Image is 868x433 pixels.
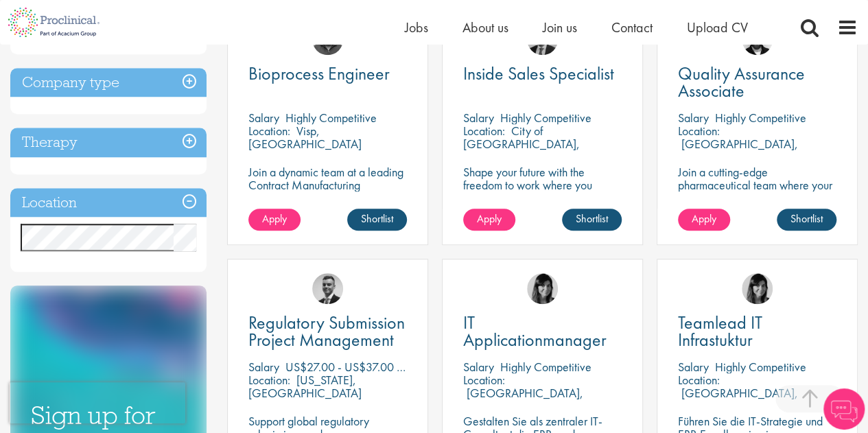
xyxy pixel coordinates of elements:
[405,19,428,36] a: Jobs
[777,209,836,231] a: Shortlist
[10,68,207,97] h3: Company type
[248,359,279,375] span: Salary
[687,19,748,36] a: Upload CV
[248,123,290,139] span: Location:
[500,110,591,126] p: Highly Competitive
[678,123,720,139] span: Location:
[678,209,730,231] a: Apply
[463,209,515,231] a: Apply
[248,110,279,126] span: Salary
[248,372,290,388] span: Location:
[678,385,798,414] p: [GEOGRAPHIC_DATA], [GEOGRAPHIC_DATA]
[463,65,622,82] a: Inside Sales Specialist
[678,165,836,231] p: Join a cutting-edge pharmaceutical team where your precision and passion for quality will help sh...
[262,211,287,226] span: Apply
[463,62,614,85] span: Inside Sales Specialist
[678,359,709,375] span: Salary
[823,388,865,430] img: Chatbot
[463,311,607,351] span: IT Applicationmanager
[248,372,362,401] p: [US_STATE], [GEOGRAPHIC_DATA]
[285,110,377,126] p: Highly Competitive
[463,385,583,414] p: [GEOGRAPHIC_DATA], [GEOGRAPHIC_DATA]
[527,273,558,304] img: Tesnim Chagklil
[248,314,407,349] a: Regulatory Submission Project Management
[285,359,436,375] p: US$27.00 - US$37.00 per hour
[463,372,505,388] span: Location:
[10,128,207,157] h3: Therapy
[715,110,806,126] p: Highly Competitive
[562,209,622,231] a: Shortlist
[347,209,407,231] a: Shortlist
[248,65,407,82] a: Bioprocess Engineer
[248,311,405,351] span: Regulatory Submission Project Management
[692,211,716,226] span: Apply
[742,273,773,304] img: Tesnim Chagklil
[678,65,836,100] a: Quality Assurance Associate
[678,136,798,165] p: [GEOGRAPHIC_DATA], [GEOGRAPHIC_DATA]
[248,209,301,231] a: Apply
[678,372,720,388] span: Location:
[543,19,577,36] a: Join us
[312,273,343,304] img: Alex Bill
[500,359,591,375] p: Highly Competitive
[248,62,390,85] span: Bioprocess Engineer
[10,188,207,218] h3: Location
[248,123,362,152] p: Visp, [GEOGRAPHIC_DATA]
[463,123,580,165] p: City of [GEOGRAPHIC_DATA], [GEOGRAPHIC_DATA]
[10,382,185,423] iframe: reCAPTCHA
[715,359,806,375] p: Highly Competitive
[463,359,494,375] span: Salary
[463,165,622,231] p: Shape your future with the freedom to work where you thrive! Join our client in this fully remote...
[462,19,508,36] a: About us
[248,165,407,244] p: Join a dynamic team at a leading Contract Manufacturing Organisation (CMO) and contribute to grou...
[678,62,805,102] span: Quality Assurance Associate
[463,314,622,349] a: IT Applicationmanager
[611,19,653,36] a: Contact
[678,110,709,126] span: Salary
[678,314,836,349] a: Teamlead IT Infrastuktur
[678,311,762,351] span: Teamlead IT Infrastuktur
[477,211,502,226] span: Apply
[463,110,494,126] span: Salary
[463,123,505,139] span: Location:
